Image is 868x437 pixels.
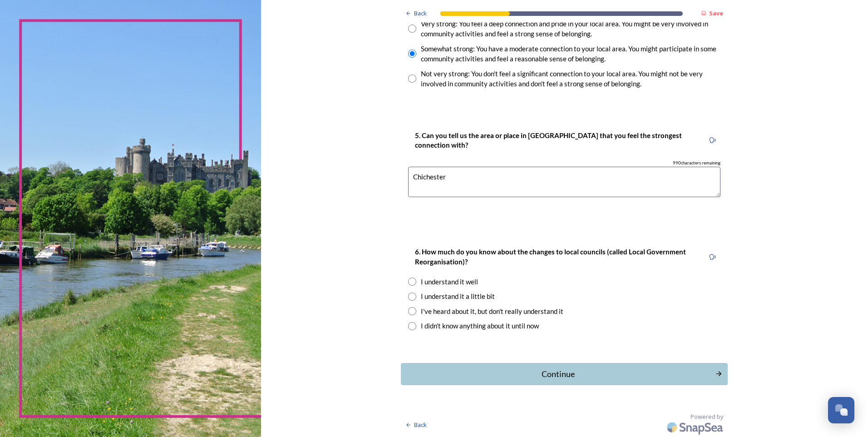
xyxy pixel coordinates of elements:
span: 990 characters remaining [673,160,720,166]
div: I understand it a little bit [421,291,495,302]
div: I didn't know anything about it until now [421,321,539,331]
strong: Save [709,9,723,17]
span: Back [414,9,427,18]
span: Powered by [690,412,723,421]
div: Continue [406,368,710,380]
textarea: Chichester [408,167,720,197]
div: Very strong: You feel a deep connection and pride in your local area. You might be very involved ... [421,19,720,39]
div: Not very strong: You don't feel a significant connection to your local area. You might not be ver... [421,69,720,89]
div: Somewhat strong: You have a moderate connection to your local area. You might participate in some... [421,44,720,64]
span: Back [414,421,427,429]
strong: 6. How much do you know about the changes to local councils (called Local Government Reorganisati... [415,248,687,265]
button: Continue [401,363,728,385]
button: Open Chat [828,397,854,423]
strong: 5. Can you tell us the area or place in [GEOGRAPHIC_DATA] that you feel the strongest connection ... [415,131,683,149]
div: I've heard about it, but don't really understand it [421,306,563,317]
div: I understand it well [421,277,478,287]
